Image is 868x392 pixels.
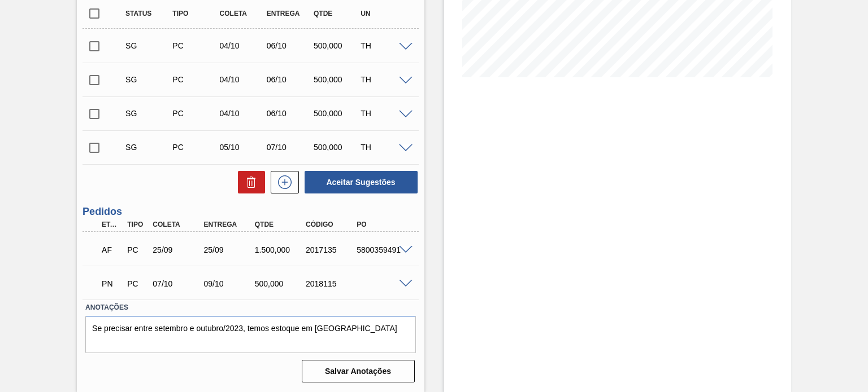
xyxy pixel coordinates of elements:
div: 06/10/2025 [264,109,315,118]
div: Pedido de Compra [170,143,221,152]
div: 06/10/2025 [264,75,315,84]
p: AF [102,245,121,254]
h3: Pedidos [83,206,418,218]
button: Aceitar Sugestões [305,171,418,193]
div: Sugestão Criada [123,143,174,152]
div: Sugestão Criada [123,41,174,50]
div: 500,000 [311,75,362,84]
div: Entrega [264,10,315,17]
div: Código [303,221,359,228]
div: TH [358,41,409,50]
div: TH [358,109,409,118]
button: Salvar Anotações [302,360,415,382]
div: Pedido de Compra [170,109,221,118]
div: 25/09/2025 [201,245,257,254]
div: Pedido de Compra [124,245,150,254]
div: Aguardando Faturamento [99,237,124,262]
div: 5800359491 [354,245,410,254]
div: 07/10/2025 [150,279,206,288]
div: Coleta [217,10,268,17]
div: 500,000 [311,109,362,118]
div: Sugestão Criada [123,109,174,118]
div: Sugestão Criada [123,75,174,84]
div: TH [358,75,409,84]
div: Nova sugestão [265,171,299,193]
div: 1.500,000 [252,245,308,254]
p: PN [102,279,121,288]
label: Anotações [85,299,415,316]
div: Coleta [150,221,206,228]
div: 04/10/2025 [217,41,268,50]
div: 500,000 [252,279,308,288]
div: Qtde [311,10,362,17]
div: Aceitar Sugestões [299,170,419,195]
div: 06/10/2025 [264,41,315,50]
div: 05/10/2025 [217,143,268,152]
div: Tipo [124,221,150,228]
div: 25/09/2025 [150,245,206,254]
div: Pedido de Compra [124,279,150,288]
div: 2017135 [303,245,359,254]
div: Pedido em Negociação [99,271,124,296]
div: UN [358,10,409,17]
div: 500,000 [311,143,362,152]
div: Tipo [170,10,221,17]
div: 09/10/2025 [201,279,257,288]
textarea: Se precisar entre setembro e outubro/2023, temos estoque em [GEOGRAPHIC_DATA] [85,316,415,353]
div: 500,000 [311,41,362,50]
div: 07/10/2025 [264,143,315,152]
div: Etapa [99,221,124,228]
div: PO [354,221,410,228]
div: 04/10/2025 [217,75,268,84]
div: 04/10/2025 [217,109,268,118]
div: Pedido de Compra [170,41,221,50]
div: Pedido de Compra [170,75,221,84]
div: Excluir Sugestões [232,171,265,193]
div: Entrega [201,221,257,228]
div: Status [123,10,174,17]
div: 2018115 [303,279,359,288]
div: TH [358,143,409,152]
div: Qtde [252,221,308,228]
